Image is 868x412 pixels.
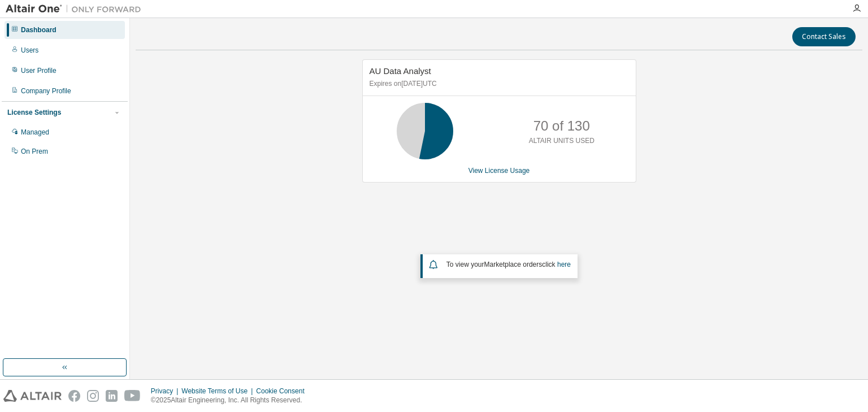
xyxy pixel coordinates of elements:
span: AU Data Analyst [370,66,431,76]
em: Marketplace orders [484,261,542,268]
img: youtube.svg [124,390,141,402]
div: Users [21,46,38,55]
span: To view your click [446,261,571,268]
img: instagram.svg [87,390,99,402]
img: altair_logo.svg [3,390,62,402]
p: © 2025 Altair Engineering, Inc. All Rights Reserved. [151,396,311,405]
div: On Prem [21,147,48,156]
div: Privacy [151,387,181,396]
img: Altair One [6,3,147,15]
p: Expires on [DATE] UTC [370,79,626,89]
p: 70 of 130 [533,116,590,136]
p: ALTAIR UNITS USED [529,136,594,146]
div: Cookie Consent [256,387,311,396]
div: Dashboard [21,25,57,34]
a: here [557,261,571,268]
div: Managed [21,128,49,137]
img: linkedin.svg [106,390,118,402]
div: User Profile [21,66,57,75]
img: facebook.svg [68,390,80,402]
button: Contact Sales [792,27,856,46]
a: View License Usage [468,167,530,175]
div: Website Terms of Use [181,387,256,396]
div: Company Profile [21,86,71,96]
div: License Settings [7,108,61,117]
